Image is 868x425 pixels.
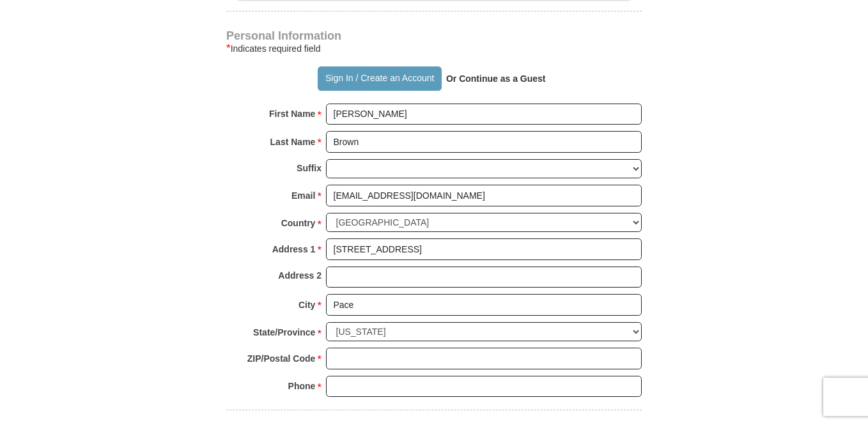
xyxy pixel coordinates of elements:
div: Indicates required field [226,41,642,56]
strong: Phone [288,377,316,395]
strong: Address 1 [272,240,316,258]
strong: ZIP/Postal Code [247,350,316,367]
strong: Email [291,187,315,205]
strong: Or Continue as a Guest [446,73,546,84]
strong: Address 2 [278,267,322,284]
strong: Last Name [270,133,316,151]
strong: City [298,296,315,314]
strong: First Name [269,105,315,123]
strong: Suffix [297,159,322,177]
button: Sign In / Create an Account [318,66,441,91]
strong: State/Province [253,323,315,341]
h4: Personal Information [226,31,642,41]
strong: Country [281,214,316,232]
